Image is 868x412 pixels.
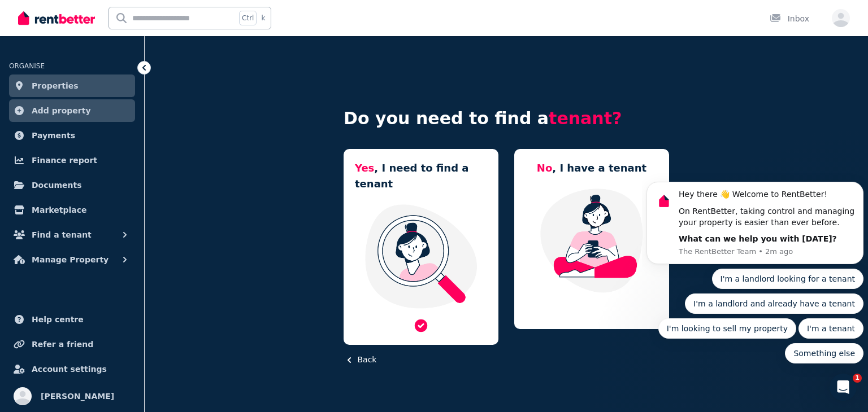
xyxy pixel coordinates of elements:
[32,338,93,351] span: Refer a friend
[32,79,79,93] span: Properties
[41,389,114,403] span: [PERSON_NAME]
[830,374,857,401] iframe: Intercom live chat
[344,108,669,129] h4: Do you need to find a
[32,178,82,192] span: Documents
[355,162,374,174] span: Yes
[9,223,135,246] button: Find a tenant
[642,72,868,382] iframe: Intercom notifications message
[9,99,135,122] a: Add property
[32,154,97,167] span: Finance report
[9,149,135,172] a: Finance report
[770,13,809,24] div: Inbox
[9,174,135,196] a: Documents
[32,362,107,376] span: Account settings
[9,74,135,97] a: Properties
[9,199,135,221] a: Marketplace
[9,308,135,331] a: Help centre
[9,358,135,380] a: Account settings
[32,253,108,266] span: Manage Property
[537,160,646,176] h5: , I have a tenant
[344,354,376,366] button: Back
[549,108,622,128] span: tenant?
[526,187,658,293] img: Manage my property
[32,228,92,242] span: Find a tenant
[32,129,75,142] span: Payments
[9,62,45,70] span: ORGANISE
[853,374,862,383] span: 1
[537,162,552,174] span: No
[9,248,135,271] button: Manage Property
[355,160,487,192] h5: , I need to find a tenant
[9,124,135,147] a: Payments
[18,10,95,27] img: RentBetter
[9,333,135,356] a: Refer a friend
[32,203,86,217] span: Marketplace
[355,203,487,309] img: I need a tenant
[261,14,265,23] span: k
[32,104,91,117] span: Add property
[239,11,257,25] span: Ctrl
[32,313,84,326] span: Help centre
